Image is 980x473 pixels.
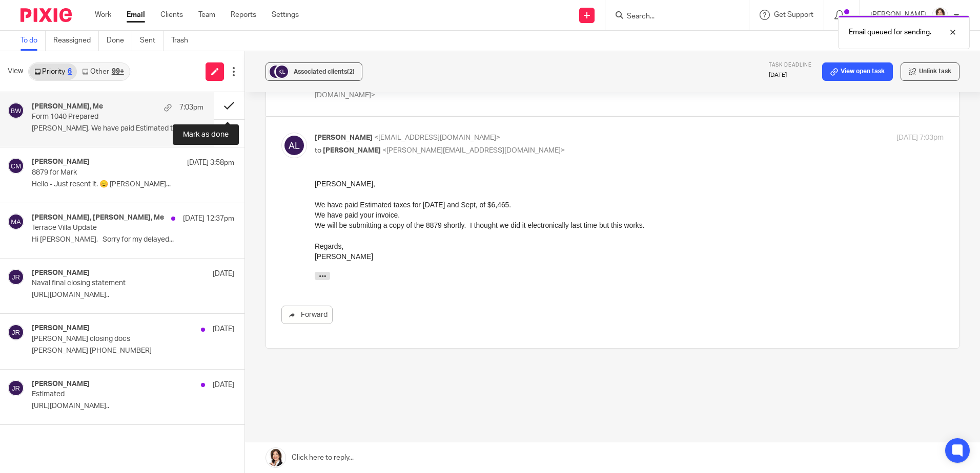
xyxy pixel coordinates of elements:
span: [PERSON_NAME] [323,147,381,154]
a: To do [21,31,46,51]
p: Naval final closing statement [32,279,194,288]
h4: [PERSON_NAME] [32,380,90,389]
img: Pixie [21,8,72,22]
a: Forward [281,306,333,324]
h4: [PERSON_NAME] [32,324,90,333]
span: View [8,66,23,77]
p: 7:03pm [179,102,203,113]
p: Email queued for sending. [849,27,931,37]
img: svg%3E [8,158,24,174]
p: Hi [PERSON_NAME], Sorry for my delayed... [32,235,234,244]
img: svg%3E [8,269,24,285]
div: 6 [68,68,72,75]
h4: [PERSON_NAME], Me [32,102,103,111]
a: Trash [171,31,196,51]
div: 99+ [112,68,124,75]
span: <[EMAIL_ADDRESS][DOMAIN_NAME]> [374,134,500,141]
p: [PERSON_NAME] [PHONE_NUMBER] [32,347,234,355]
a: Work [95,10,111,20]
p: [DATE] 3:58pm [187,158,234,168]
p: Hello - Just resent it. 😊 [PERSON_NAME]... [32,180,234,189]
span: <[PERSON_NAME][EMAIL_ADDRESS][DOMAIN_NAME]> [382,147,565,154]
a: Priority6 [29,63,77,80]
a: Team [198,10,215,20]
span: Associated clients [294,69,355,75]
p: [DATE] [213,380,234,390]
a: Clients [160,10,183,20]
p: Terrace Villa Update [32,224,194,232]
p: [URL][DOMAIN_NAME].. [32,291,234,299]
h4: [PERSON_NAME] [32,269,90,277]
img: svg%3E [268,64,283,79]
img: svg%3E [274,64,290,79]
img: svg%3E [8,213,24,230]
p: [PERSON_NAME], We have paid Estimated taxes for... [32,124,203,133]
a: Email [127,10,145,20]
a: Done [107,31,132,51]
a: View open task [822,62,893,81]
a: Reports [231,10,256,20]
a: Settings [272,10,299,20]
p: [PERSON_NAME] closing docs [32,335,194,343]
p: [DATE] [769,71,812,79]
p: [DATE] [213,269,234,279]
span: (2) [347,69,355,75]
a: Other99+ [77,63,129,80]
p: Form 1040 Prepared [32,113,169,121]
button: Associated clients(2) [266,62,362,81]
p: [DATE] [213,324,234,334]
img: BW%20Website%203%20-%20square.jpg [932,7,948,24]
p: Estimated [32,390,194,399]
button: Unlink task [901,62,959,81]
img: svg%3E [281,133,307,158]
img: svg%3E [8,380,24,396]
h4: [PERSON_NAME], [PERSON_NAME], Me [32,213,164,222]
p: 8879 for Mark [32,168,194,177]
h4: [PERSON_NAME] [32,158,90,166]
a: Reassigned [53,31,99,51]
p: [URL][DOMAIN_NAME].. [32,402,234,411]
img: svg%3E [8,324,24,340]
img: svg%3E [8,102,24,119]
a: Sent [140,31,164,51]
p: [DATE] 7:03pm [896,133,944,143]
span: Task deadline [769,62,812,68]
span: to [315,147,321,154]
span: [PERSON_NAME] [315,134,373,141]
p: [DATE] 12:37pm [183,213,234,224]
